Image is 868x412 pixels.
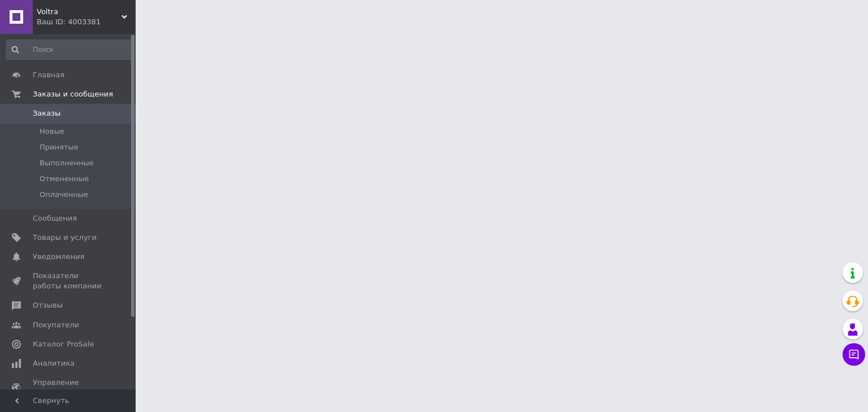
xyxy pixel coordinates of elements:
span: Voltra [37,7,121,17]
span: Показатели работы компании [33,271,105,291]
span: Товары и услуги [33,233,97,243]
span: Принятые [40,142,79,152]
div: Ваш ID: 4003381 [37,17,136,27]
span: Оплаченные [40,190,88,200]
span: Аналитика [33,358,75,369]
span: Отзывы [33,300,63,310]
span: Главная [33,70,64,80]
span: Выполненные [40,158,94,168]
span: Заказы [33,108,60,119]
span: Отмененные [40,174,89,184]
span: Уведомления [33,252,84,262]
span: Заказы и сообщения [33,89,113,99]
span: Новые [40,126,64,137]
span: Управление сайтом [33,378,105,398]
button: Чат с покупателем [843,343,865,366]
span: Каталог ProSale [33,339,94,349]
span: Покупатели [33,320,79,330]
span: Сообщения [33,213,77,223]
input: Поиск [6,40,133,60]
